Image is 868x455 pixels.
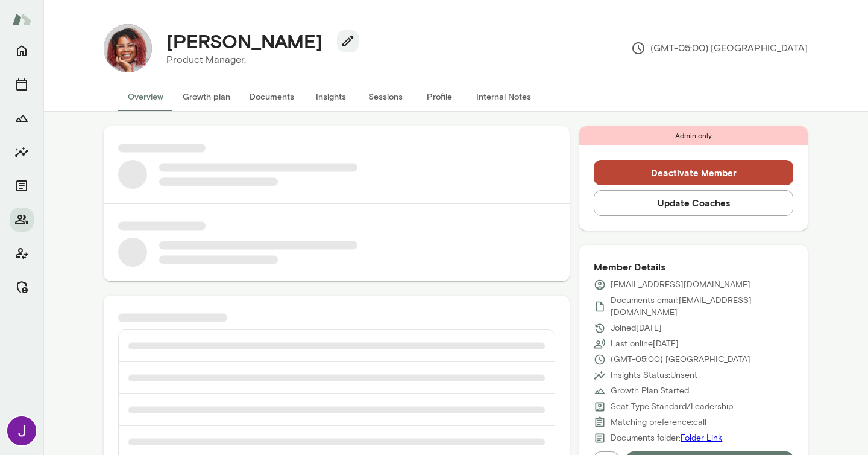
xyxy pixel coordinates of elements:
[611,354,750,366] p: (GMT-05:00) [GEOGRAPHIC_DATA]
[412,82,467,111] button: Profile
[681,433,722,443] a: Folder Link
[611,369,697,381] p: Insights Status: Unsent
[10,241,34,266] button: Client app
[10,275,34,299] button: Manage
[240,82,304,111] button: Documents
[10,140,34,164] button: Insights
[166,52,349,67] p: Product Manager,
[611,322,662,334] p: Joined [DATE]
[611,294,793,319] p: Documents email: [EMAIL_ADDRESS][DOMAIN_NAME]
[467,82,541,111] button: Internal Notes
[594,190,793,215] button: Update Coaches
[611,432,722,444] p: Documents folder:
[594,259,793,274] h6: Member Details
[611,338,679,350] p: Last online [DATE]
[166,30,322,52] h4: [PERSON_NAME]
[104,24,152,72] img: Brittany Canty
[173,82,240,111] button: Growth plan
[7,416,36,445] img: Jocelyn Grodin
[611,279,750,291] p: [EMAIL_ADDRESS][DOMAIN_NAME]
[631,41,808,56] p: (GMT-05:00) [GEOGRAPHIC_DATA]
[579,126,808,145] div: Admin only
[10,106,34,130] button: Growth Plan
[611,385,689,397] p: Growth Plan: Started
[10,39,34,63] button: Home
[118,82,173,111] button: Overview
[10,72,34,97] button: Sessions
[10,208,34,232] button: Members
[10,174,34,198] button: Documents
[611,401,733,413] p: Seat Type: Standard/Leadership
[304,82,358,111] button: Insights
[12,8,31,31] img: Mento
[594,160,793,185] button: Deactivate Member
[358,82,412,111] button: Sessions
[611,416,706,428] p: Matching preference: call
